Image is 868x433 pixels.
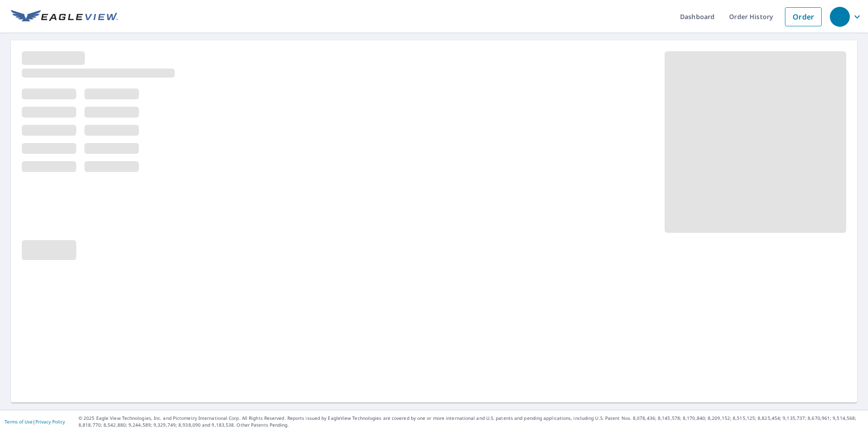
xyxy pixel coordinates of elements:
a: Order [785,7,822,26]
p: © 2025 Eagle View Technologies, Inc. and Pictometry International Corp. All Rights Reserved. Repo... [79,415,863,428]
a: Privacy Policy [35,418,65,425]
a: Terms of Use [5,418,33,425]
p: | [5,419,65,424]
img: EV Logo [11,10,118,24]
